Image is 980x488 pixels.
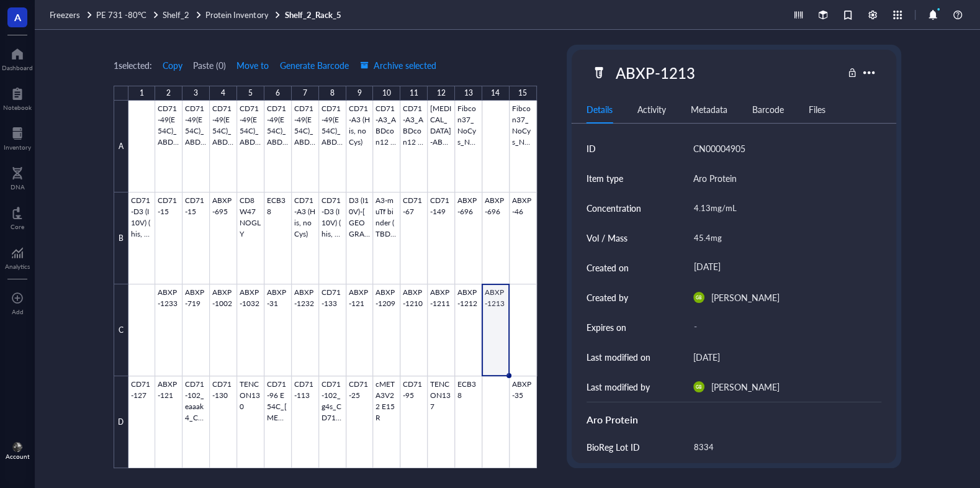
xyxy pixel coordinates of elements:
[360,60,436,70] span: Archive selected
[464,86,472,101] div: 13
[279,55,349,75] button: Generate Barcode
[711,290,780,305] div: [PERSON_NAME]
[162,55,183,75] button: Copy
[410,86,418,101] div: 11
[5,263,30,270] div: Analytics
[696,295,701,300] span: GB
[752,102,784,116] div: Barcode
[610,60,701,86] div: ABXP-1213
[2,64,33,71] div: Dashboard
[587,412,882,427] div: Aro Protein
[3,104,32,111] div: Notebook
[284,9,343,20] a: Shelf_2_Rack_5
[236,55,269,75] button: Move to
[2,44,33,71] a: Dashboard
[221,86,225,101] div: 4
[5,243,30,270] a: Analytics
[114,192,128,284] div: B
[4,143,31,151] div: Inventory
[491,86,500,101] div: 14
[3,84,32,111] a: Notebook
[140,86,144,101] div: 1
[4,124,31,151] a: Inventory
[688,225,877,251] div: 45.4mg
[693,141,745,156] div: CN00004905
[587,171,623,185] div: Item type
[688,195,877,221] div: 4.13mg/mL
[50,9,80,20] span: Freezers
[280,60,349,70] span: Generate Barcode
[163,9,282,20] a: Shelf_2Protein Inventory
[114,58,152,72] div: 1 selected:
[587,261,629,274] div: Created on
[587,201,641,215] div: Concentration
[96,9,160,20] a: PE 731 -80°C
[114,284,128,376] div: C
[193,55,226,75] button: Paste (0)
[6,453,30,460] div: Account
[688,434,877,460] div: 8334
[163,9,189,20] span: Shelf_2
[12,308,24,315] div: Add
[163,60,182,70] span: Copy
[382,86,391,101] div: 10
[693,350,720,364] div: [DATE]
[693,171,737,186] div: Aro Protein
[11,203,24,230] a: Core
[688,256,877,279] div: [DATE]
[637,102,666,116] div: Activity
[114,101,128,192] div: A
[11,183,25,191] div: DNA
[96,9,146,20] span: PE 731 -80°C
[276,86,280,101] div: 6
[587,142,596,155] div: ID
[587,291,628,304] div: Created by
[696,384,701,390] span: GB
[688,316,877,338] div: -
[14,9,21,25] span: A
[11,223,24,230] div: Core
[587,231,627,245] div: Vol / Mass
[357,86,361,101] div: 9
[587,350,650,364] div: Last modified on
[12,442,22,452] img: 194d251f-2f82-4463-8fb8-8f750e7a68d2.jpeg
[50,9,94,20] a: Freezers
[236,60,269,70] span: Move to
[587,320,626,334] div: Expires on
[114,376,128,468] div: D
[809,102,825,116] div: Files
[587,102,613,116] div: Details
[518,86,527,101] div: 15
[711,379,780,394] div: [PERSON_NAME]
[11,163,25,191] a: DNA
[691,102,727,116] div: Metadata
[194,86,198,101] div: 3
[303,86,307,101] div: 7
[437,86,446,101] div: 12
[359,55,437,75] button: Archive selected
[166,86,171,101] div: 2
[248,86,253,101] div: 5
[205,9,268,20] span: Protein Inventory
[330,86,335,101] div: 8
[587,440,640,454] div: BioReg Lot ID
[587,380,650,394] div: Last modified by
